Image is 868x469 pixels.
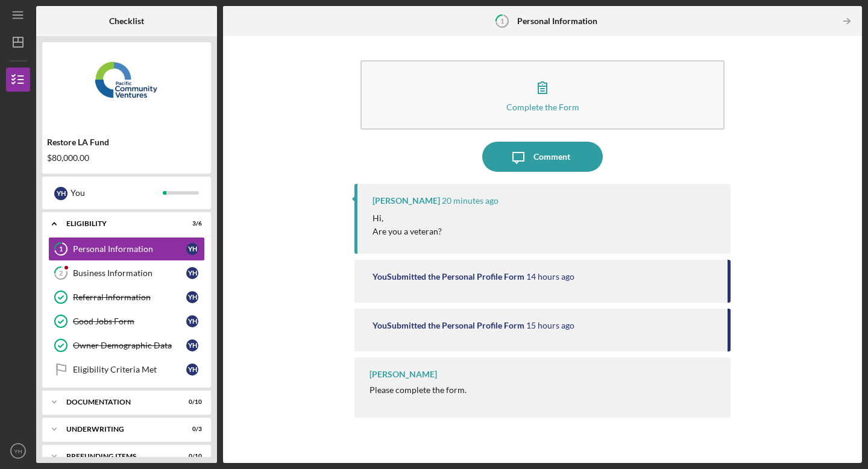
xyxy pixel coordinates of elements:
p: Hi, [373,212,442,225]
div: 0 / 10 [180,453,202,460]
tspan: 1 [500,17,504,25]
div: Y H [54,187,68,200]
div: Complete the Form [506,102,579,112]
div: Personal Information [73,244,186,254]
a: 2Business InformationYH [48,261,205,285]
button: Complete the Form [360,60,725,130]
button: Comment [482,142,603,172]
a: Owner Demographic DataYH [48,333,205,357]
div: Y H [186,364,198,376]
a: Referral InformationYH [48,285,205,309]
div: You Submitted the Personal Profile Form [373,321,524,330]
b: Checklist [109,16,144,26]
div: Please complete the form. [370,385,467,395]
tspan: 1 [59,245,63,253]
time: 2025-10-01 03:26 [526,272,574,282]
time: 2025-10-01 17:32 [442,196,498,206]
div: Eligibility Criteria Met [73,365,186,374]
div: You [71,183,163,203]
div: $80,000.00 [47,153,206,163]
div: Prefunding Items [66,453,172,460]
div: 3 / 6 [180,220,202,227]
div: Business Information [73,268,186,278]
div: Y H [186,315,198,327]
div: Eligibility [66,220,172,227]
div: Y H [186,291,198,303]
img: Product logo [42,48,211,121]
text: YH [14,448,22,455]
div: Y H [186,243,198,255]
div: Restore LA Fund [47,137,206,147]
p: Are you a veteran? [373,225,442,238]
time: 2025-10-01 03:10 [526,321,574,330]
div: [PERSON_NAME] [373,196,440,206]
a: Good Jobs FormYH [48,309,205,333]
div: Underwriting [66,426,172,433]
b: Personal Information [517,16,597,26]
button: YH [6,439,30,463]
div: Owner Demographic Data [73,341,186,350]
div: Good Jobs Form [73,316,186,326]
div: Y H [186,267,198,279]
a: 1Personal InformationYH [48,237,205,261]
div: Comment [533,142,570,172]
div: Referral Information [73,292,186,302]
div: 0 / 10 [180,398,202,406]
div: Documentation [66,398,172,406]
div: You Submitted the Personal Profile Form [373,272,524,282]
a: Eligibility Criteria MetYH [48,357,205,382]
div: 0 / 3 [180,426,202,433]
div: Y H [186,339,198,351]
tspan: 2 [59,269,63,277]
div: [PERSON_NAME] [370,370,437,379]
